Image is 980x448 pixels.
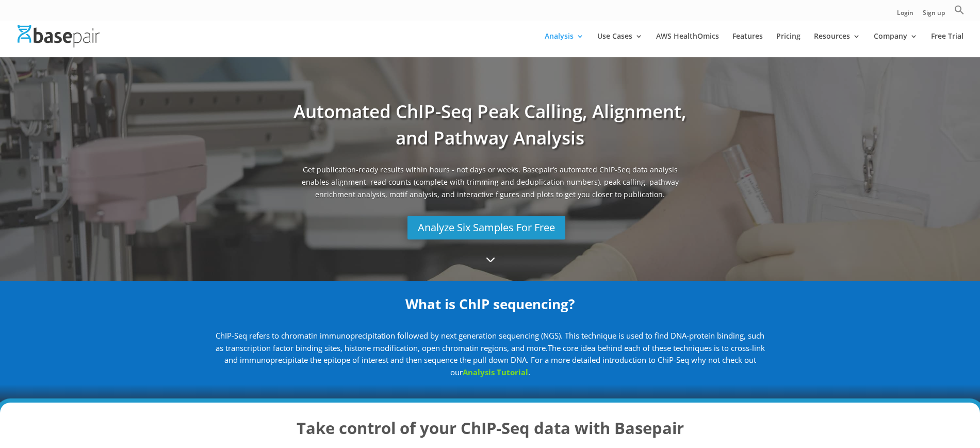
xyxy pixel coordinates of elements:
a: Pricing [776,33,801,57]
p: . For a more detailed introduction to ChiP-Seq why not check out our . [211,330,769,379]
strong: What is ChIP sequencing? [405,295,575,313]
a: AWS HealthOmics [656,33,719,57]
span: 3 [481,250,499,268]
svg: Search [954,5,965,15]
a: Use Cases [597,33,643,57]
a: Resources [814,33,860,57]
a: Sign up [923,10,945,21]
img: Basepair [18,25,100,47]
a: 3 [481,250,499,270]
strong: Take control of your ChIP-Seq data with Basepair [297,417,684,439]
a: Analysis [545,33,584,57]
span: Get publication-ready results within hours - not days or weeks. Basepair’s automated ChIP-Seq dat... [289,164,691,205]
a: Features [732,33,763,57]
a: Company [874,33,918,57]
a: Analyze Six Samples For Free [407,216,565,239]
a: Login [897,10,913,21]
a: Analysis Tutorial [463,367,528,377]
h1: Automated ChIP-Seq Peak Calling, Alignment, and Pathway Analysis [289,99,691,164]
a: Search Icon Link [954,5,965,21]
span: ChIP-Seq refers to chromatin immunoprecipitation followed by next generation sequencing (NGS). Th... [216,330,765,353]
a: Free Trial [931,33,963,57]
